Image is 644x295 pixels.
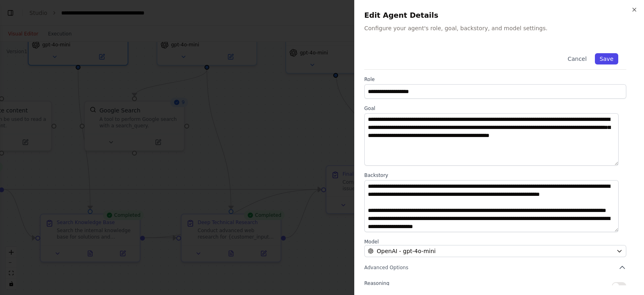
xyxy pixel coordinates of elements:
[364,172,626,179] label: Backstory
[364,105,626,112] label: Goal
[563,53,591,64] button: Cancel
[364,239,626,245] label: Model
[364,76,626,83] label: Role
[364,264,626,272] button: Advanced Options
[377,247,436,255] span: OpenAI - gpt-4o-mini
[364,264,408,271] span: Advanced Options
[364,24,634,32] p: Configure your agent's role, goal, backstory, and model settings.
[364,280,389,286] span: Reasoning
[364,245,626,257] button: OpenAI - gpt-4o-mini
[364,10,634,21] h2: Edit Agent Details
[595,53,618,64] button: Save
